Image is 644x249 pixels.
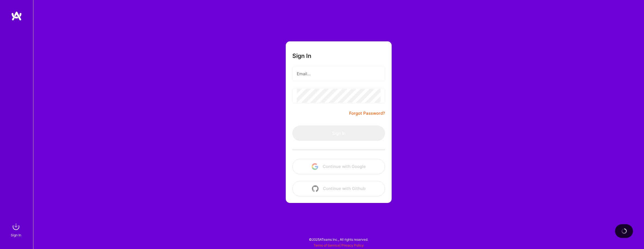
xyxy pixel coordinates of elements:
[11,11,22,21] img: logo
[341,243,364,247] a: Privacy Policy
[349,110,385,117] a: Forgot Password?
[11,232,21,238] div: Sign In
[33,232,644,246] div: © 2025 ATeams Inc., All rights reserved.
[12,221,22,238] a: sign inSign In
[312,185,319,192] img: icon
[10,221,22,232] img: sign in
[314,243,364,247] span: |
[314,243,340,247] a: Terms of Service
[292,181,385,196] button: Continue with Github
[621,227,627,234] img: loading
[292,125,385,141] button: Sign In
[292,52,311,59] h3: Sign In
[312,163,318,170] img: icon
[297,67,381,81] input: Email...
[292,159,385,174] button: Continue with Google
